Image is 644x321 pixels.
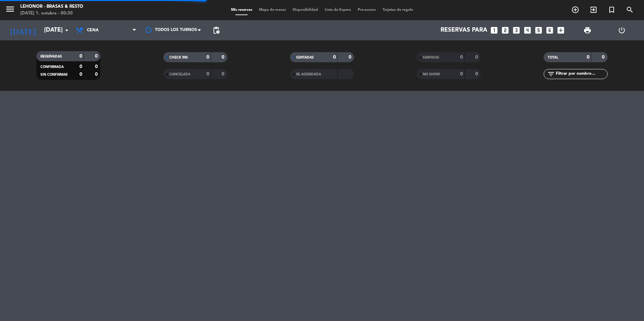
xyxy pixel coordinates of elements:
[222,72,226,76] strong: 0
[206,55,209,60] strong: 0
[20,3,83,10] div: Lehonor - Brasas & Resto
[602,55,606,60] strong: 0
[441,27,487,34] span: Reservas para
[212,26,220,34] span: pending_actions
[571,6,579,14] i: add_circle_outline
[20,10,83,17] div: [DATE] 1. octubre - 00:30
[95,72,99,77] strong: 0
[512,26,521,35] i: looks_3
[423,73,440,76] span: NO SHOW
[460,72,463,76] strong: 0
[349,55,353,60] strong: 0
[608,6,616,14] i: turned_in_not
[40,65,64,69] span: CONFIRMADA
[79,64,82,69] strong: 0
[5,4,15,16] button: menu
[589,6,598,14] i: exit_to_app
[548,56,558,59] span: TOTAL
[222,55,226,60] strong: 0
[169,56,188,59] span: CHECK INS
[95,64,99,69] strong: 0
[547,70,555,78] i: filter_list
[545,26,554,35] i: looks_6
[79,54,82,59] strong: 0
[40,73,67,76] span: SIN CONFIRMAR
[605,20,639,40] div: LOG OUT
[321,8,354,12] span: Lista de Espera
[583,26,591,34] span: print
[206,72,209,76] strong: 0
[490,26,498,35] i: looks_one
[256,8,289,12] span: Mapa de mesas
[534,26,543,35] i: looks_5
[5,23,41,38] i: [DATE]
[379,8,417,12] span: Tarjetas de regalo
[475,55,479,60] strong: 0
[556,26,565,35] i: add_box
[5,4,15,14] i: menu
[95,54,99,59] strong: 0
[296,56,314,59] span: SENTADAS
[555,70,607,78] input: Filtrar por nombre...
[79,72,82,77] strong: 0
[618,26,626,34] i: power_settings_new
[296,73,321,76] span: RE AGENDADA
[460,55,463,60] strong: 0
[523,26,532,35] i: looks_4
[63,26,71,34] i: arrow_drop_down
[626,6,634,14] i: search
[289,8,321,12] span: Disponibilidad
[169,73,190,76] span: CANCELADA
[475,72,479,76] strong: 0
[501,26,510,35] i: looks_two
[423,56,439,59] span: SERVIDAS
[587,55,589,60] strong: 0
[87,28,99,33] span: Cena
[228,8,256,12] span: Mis reservas
[354,8,379,12] span: Pre-acceso
[40,55,62,58] span: RESERVADAS
[333,55,336,60] strong: 0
